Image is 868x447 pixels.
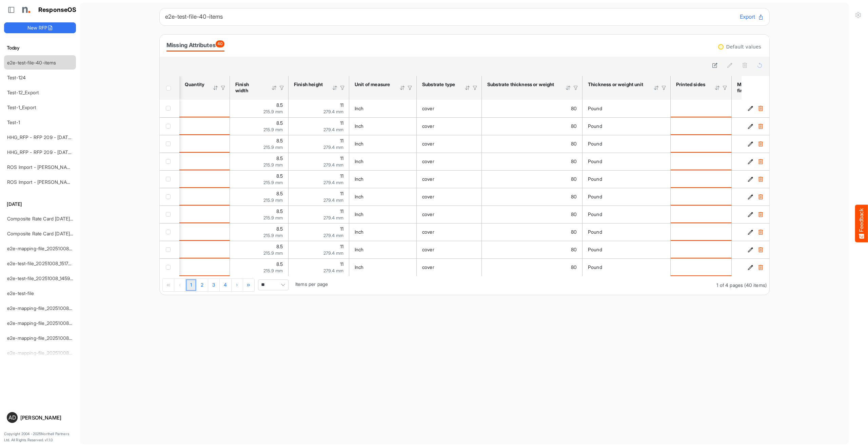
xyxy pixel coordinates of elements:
[732,135,796,153] td: is template cell Column Header httpsnorthellcomontologiesmapping-rulesmanufacturinghassubstratefi...
[340,226,343,232] span: 11
[235,81,262,94] div: Finish width
[349,100,417,117] td: Inch is template cell Column Header httpsnorthellcomontologiesmapping-rulesmeasurementhasunitofme...
[422,158,434,164] span: cover
[165,14,734,20] h6: e2e-test-file-40-items
[179,241,230,258] td: is template cell Column Header httpsnorthellcomontologiesmapping-rulesorderhasquantity
[7,149,126,155] a: HHG_RFP - RFP 209 - [DATE] - ROS TEST 3 (LITE) (2)
[482,153,583,170] td: 80 is template cell Column Header httpsnorthellcomontologiesmapping-rulesmaterialhasmaterialthick...
[160,135,179,153] td: checkbox
[160,258,179,276] td: checkbox
[7,164,95,170] a: ROS Import - [PERSON_NAME] - ROS 11
[355,211,364,217] span: Inch
[323,268,343,273] span: 279.4 mm
[588,105,602,111] span: Pound
[417,117,482,135] td: cover is template cell Column Header httpsnorthellcomontologiesmapping-rulesmaterialhassubstratem...
[571,105,577,111] span: 80
[482,241,583,258] td: 80 is template cell Column Header httpsnorthellcomontologiesmapping-rulesmaterialhasmaterialthick...
[742,206,771,223] td: 72f582a2-fe42-4314-9384-05fe81a56568 is template cell Column Header
[422,81,456,88] div: Substrate type
[355,176,364,182] span: Inch
[323,144,343,150] span: 279.4 mm
[263,144,283,150] span: 215.9 mm
[757,229,764,235] button: Delete
[422,176,434,182] span: cover
[571,123,577,129] span: 80
[482,117,583,135] td: 80 is template cell Column Header httpsnorthellcomontologiesmapping-rulesmaterialhasmaterialthick...
[289,241,349,258] td: 11 is template cell Column Header httpsnorthellcomontologiesmapping-rulesmeasurementhasfinishsize...
[289,117,349,135] td: 11 is template cell Column Header httpsnorthellcomontologiesmapping-rulesmeasurementhasfinishsize...
[230,258,289,276] td: 8.5 is template cell Column Header httpsnorthellcomontologiesmapping-rulesmeasurementhasfinishsiz...
[230,100,289,117] td: 8.5 is template cell Column Header httpsnorthellcomontologiesmapping-rulesmeasurementhasfinishsiz...
[232,279,243,291] div: Go to next page
[160,117,179,135] td: checkbox
[671,188,732,206] td: is template cell Column Header httpsnorthellcomontologiesmapping-rulesmanufacturinghasprintedsides
[323,109,343,114] span: 279.4 mm
[7,60,56,65] a: e2e-test-file-40-items
[8,415,16,420] span: AD
[355,123,364,129] span: Inch
[583,135,671,153] td: Pound is template cell Column Header httpsnorthellcomontologiesmapping-rulesmaterialhasmaterialth...
[230,170,289,188] td: 8.5 is template cell Column Header httpsnorthellcomontologiesmapping-rulesmeasurementhasfinishsiz...
[747,176,754,182] button: Edit
[737,81,770,94] div: Material finish
[160,276,769,295] div: Pager Container
[757,211,764,218] button: Delete
[4,431,76,443] p: Copyright 2004 - 2025 Northell Partners Ltd. All Rights Reserved. v 1.1.0
[160,170,179,188] td: checkbox
[661,85,667,91] div: Filter Icon
[339,85,346,91] div: Filter Icon
[482,170,583,188] td: 80 is template cell Column Header httpsnorthellcomontologiesmapping-rulesmaterialhasmaterialthick...
[289,170,349,188] td: 11 is template cell Column Header httpsnorthellcomontologiesmapping-rulesmeasurementhasfinishsize...
[757,123,764,130] button: Delete
[583,188,671,206] td: Pound is template cell Column Header httpsnorthellcomontologiesmapping-rulesmaterialhasmaterialth...
[276,208,283,214] span: 8.5
[417,100,482,117] td: cover is template cell Column Header httpsnorthellcomontologiesmapping-rulesmaterialhassubstratem...
[742,100,771,117] td: 9dc7831e-a157-4cef-b9ec-e3142b1839bf is template cell Column Header
[732,153,796,170] td: is template cell Column Header httpsnorthellcomontologiesmapping-rulesmanufacturinghassubstratefi...
[276,155,283,161] span: 8.5
[583,170,671,188] td: Pound is template cell Column Header httpsnorthellcomontologiesmapping-rulesmaterialhasmaterialth...
[732,100,796,117] td: is template cell Column Header httpsnorthellcomontologiesmapping-rulesmanufacturinghassubstratefi...
[263,180,283,185] span: 215.9 mm
[38,6,77,14] h1: ResponseOS
[417,153,482,170] td: cover is template cell Column Header httpsnorthellcomontologiesmapping-rulesmaterialhassubstratem...
[289,223,349,241] td: 11 is template cell Column Header httpsnorthellcomontologiesmapping-rulesmeasurementhasfinishsize...
[676,81,706,88] div: Printed sides
[740,13,764,21] button: Export
[4,22,76,33] button: New RFP
[179,188,230,206] td: is template cell Column Header httpsnorthellcomontologiesmapping-rulesorderhasquantity
[422,141,434,147] span: cover
[417,258,482,276] td: cover is template cell Column Header httpsnorthellcomontologiesmapping-rulesmaterialhassubstratem...
[571,211,577,217] span: 80
[417,241,482,258] td: cover is template cell Column Header httpsnorthellcomontologiesmapping-rulesmaterialhassubstratem...
[671,223,732,241] td: is template cell Column Header httpsnorthellcomontologiesmapping-rulesmanufacturinghasprintedsides
[7,305,86,311] a: e2e-mapping-file_20251008_134750
[230,117,289,135] td: 8.5 is template cell Column Header httpsnorthellcomontologiesmapping-rulesmeasurementhasfinishsiz...
[230,241,289,258] td: 8.5 is template cell Column Header httpsnorthellcomontologiesmapping-rulesmeasurementhasfinishsiz...
[671,241,732,258] td: is template cell Column Header httpsnorthellcomontologiesmapping-rulesmanufacturinghasprintedsides
[747,123,754,130] button: Edit
[7,320,86,326] a: e2e-mapping-file_20251008_133625
[263,233,283,238] span: 215.9 mm
[482,188,583,206] td: 80 is template cell Column Header httpsnorthellcomontologiesmapping-rulesmaterialhasmaterialthick...
[571,141,577,147] span: 80
[422,229,434,235] span: cover
[7,231,95,236] a: Composite Rate Card [DATE]_smaller (2)
[208,279,220,291] a: Page 3 of 4 Pages
[340,120,343,126] span: 11
[422,194,434,199] span: cover
[340,261,343,267] span: 11
[757,158,764,165] button: Delete
[263,197,283,203] span: 215.9 mm
[671,135,732,153] td: is template cell Column Header httpsnorthellcomontologiesmapping-rulesmanufacturinghasprintedsides
[276,244,283,249] span: 8.5
[747,193,754,200] button: Edit
[7,134,125,140] a: HHG_RFP - RFP 209 - [DATE] - ROS TEST 3 (LITE) (1)
[7,275,75,281] a: e2e-test-file_20251008_145918
[671,170,732,188] td: is template cell Column Header httpsnorthellcomontologiesmapping-rulesmanufacturinghasprintedsides
[742,135,771,153] td: 30fd050c-14ac-490f-bc39-9bd54d35a83a is template cell Column Header
[747,211,754,218] button: Edit
[757,264,764,271] button: Delete
[747,246,754,253] button: Edit
[588,158,602,164] span: Pound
